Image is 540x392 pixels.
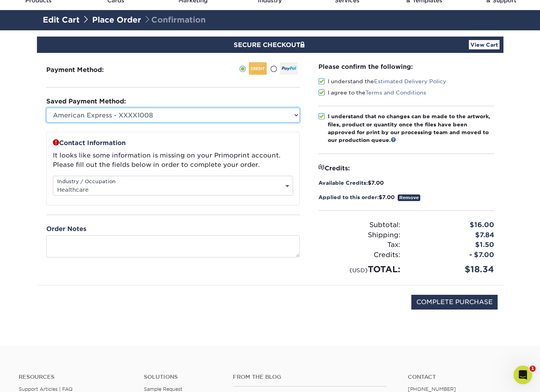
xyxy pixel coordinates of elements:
[313,240,406,250] div: Tax:
[382,194,395,200] span: 7.00
[318,179,494,187] div: $7.00
[313,230,406,240] div: Shipping:
[406,263,500,276] div: $18.34
[350,267,368,273] small: (USD)
[313,263,406,276] div: TOTAL:
[318,62,494,71] div: Please confirm the following:
[469,40,500,49] a: View Cart
[53,151,293,170] p: It looks like some information is missing on your Primoprint account. Please fill out the fields ...
[398,194,420,201] a: Remove
[19,374,132,380] h4: Resources
[374,78,446,84] a: Estimated Delivery Policy
[365,89,426,96] a: Terms and Conditions
[143,15,206,24] span: Confirmation
[318,194,379,200] span: Applied to this order:
[43,15,80,24] a: Edit Cart
[2,368,66,389] iframe: Google Customer Reviews
[318,163,494,173] div: Credits:
[406,250,500,260] div: - $7.00
[530,366,536,372] span: 1
[234,41,307,49] span: SECURE CHECKOUT
[313,220,406,230] div: Subtotal:
[318,89,426,96] label: I agree to the
[514,366,532,384] iframe: Intercom live chat
[92,15,141,24] a: Place Order
[46,224,86,234] label: Order Notes
[144,374,222,380] h4: Solutions
[406,220,500,230] div: $16.00
[318,193,494,201] div: $
[318,77,446,85] label: I understand the
[46,66,123,73] h3: Payment Method:
[328,112,494,144] div: I understand that no changes can be made to the artwork, files, product or quantity once the file...
[43,295,82,318] img: DigiCert Secured Site Seal
[406,230,500,240] div: $7.84
[144,386,182,392] a: Sample Request
[408,374,521,380] a: Contact
[53,138,293,148] p: Contact Information
[411,295,498,310] input: COMPLETE PURCHASE
[318,180,368,186] span: Available Credits:
[46,97,126,106] label: Saved Payment Method:
[313,250,406,260] div: Credits:
[408,386,456,392] a: [PHONE_NUMBER]
[233,374,387,380] h4: From the Blog
[406,240,500,250] div: $1.50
